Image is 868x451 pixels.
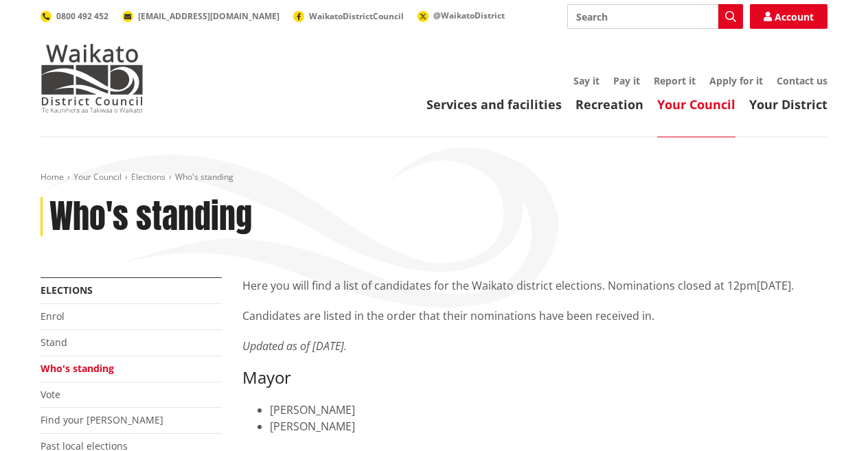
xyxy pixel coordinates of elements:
span: Who's standing [175,171,233,183]
a: 0800 492 452 [41,10,108,22]
a: Apply for it [709,74,763,87]
em: Updated as of [DATE]. [242,338,347,354]
h1: Who's standing [49,197,252,237]
a: WaikatoDistrictCouncil [293,10,404,22]
a: Your District [749,96,827,113]
span: @WaikatoDistrict [433,10,505,21]
a: Recreation [575,96,643,113]
nav: breadcrumb [41,172,827,183]
a: Your Council [657,96,735,113]
span: WaikatoDistrictCouncil [309,10,404,22]
img: Waikato District Council - Te Kaunihera aa Takiwaa o Waikato [41,44,144,113]
a: Say it [573,74,599,87]
a: Contact us [777,74,827,87]
a: Find your [PERSON_NAME] [41,413,163,426]
p: Here you will find a list of candidates for the Waikato district elections. Nominations closed at... [242,277,827,294]
span: [EMAIL_ADDRESS][DOMAIN_NAME] [138,10,279,22]
li: [PERSON_NAME] [270,418,827,435]
p: Candidates are listed in the order that their nominations have been received in. [242,308,827,324]
a: @WaikatoDistrict [418,10,505,21]
a: Vote [41,388,60,401]
a: Pay it [613,74,640,87]
a: Account [750,4,827,29]
a: Your Council [73,171,122,183]
input: Search input [567,4,743,29]
h3: Mayor [242,368,827,388]
li: [PERSON_NAME] [270,402,827,418]
a: Stand [41,336,67,349]
a: Home [41,171,64,183]
a: Elections [41,284,93,297]
a: Who's standing [41,362,114,375]
a: Enrol [41,310,65,323]
a: Report it [654,74,696,87]
span: 0800 492 452 [56,10,108,22]
a: [EMAIL_ADDRESS][DOMAIN_NAME] [122,10,279,22]
a: Services and facilities [426,96,562,113]
a: Elections [131,171,165,183]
